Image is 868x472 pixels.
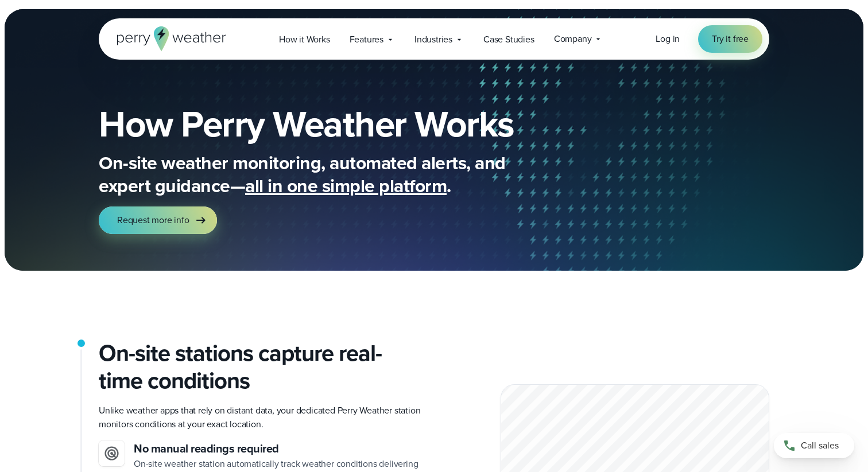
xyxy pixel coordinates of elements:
[350,33,383,46] span: Features
[774,433,854,458] a: Call sales
[99,340,425,395] h2: On-site stations capture real-time conditions
[554,32,592,46] span: Company
[245,172,447,200] span: all in one simple platform
[414,33,452,46] span: Industries
[99,151,558,197] p: On-site weather monitoring, automated alerts, and expert guidance— .
[99,404,425,431] p: Unlike weather apps that rely on distant data, your dedicated Perry Weather station monitors cond...
[279,33,330,46] span: How it Works
[134,440,425,457] h3: No manual readings required
[483,33,534,46] span: Case Studies
[269,28,340,51] a: How it Works
[698,25,762,53] a: Try it free
[99,206,217,234] a: Request more info
[474,28,544,51] a: Case Studies
[99,106,597,142] h1: How Perry Weather Works
[656,32,680,46] a: Log in
[117,213,189,227] span: Request more info
[712,32,749,46] span: Try it free
[801,439,839,453] span: Call sales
